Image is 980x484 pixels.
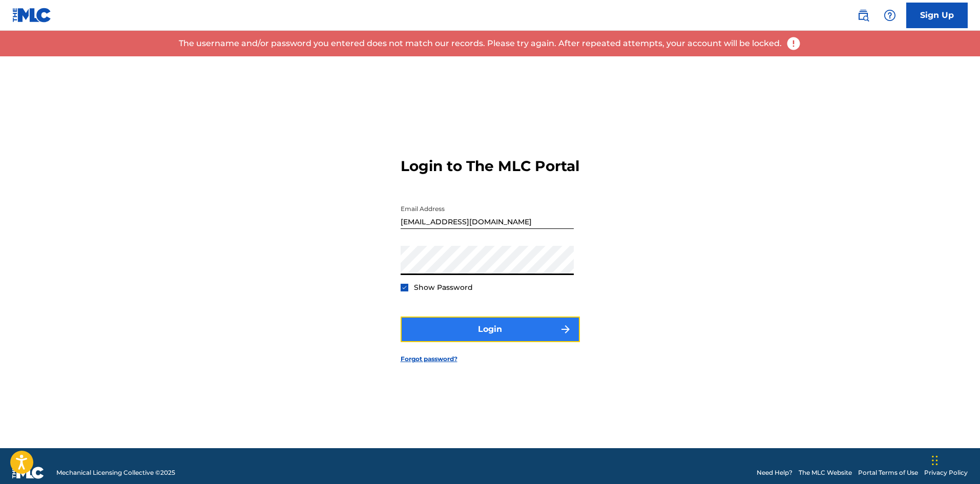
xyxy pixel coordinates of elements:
a: Public Search [853,5,873,26]
img: f7272a7cc735f4ea7f67.svg [559,323,572,335]
a: Portal Terms of Use [858,468,918,477]
button: Login [401,317,580,342]
img: search [857,9,869,22]
iframe: Chat Widget [929,435,980,484]
a: Forgot password? [401,354,457,364]
img: help [884,9,896,22]
div: Drag [932,445,938,476]
img: MLC Logo [12,8,52,23]
span: Mechanical Licensing Collective © 2025 [56,468,175,477]
p: The username and/or password you entered does not match our records. Please try again. After repe... [179,37,782,50]
a: Privacy Policy [924,468,968,477]
img: checkbox [402,285,407,290]
img: error [786,36,801,51]
a: Need Help? [757,468,793,477]
a: Sign Up [906,3,968,28]
div: Help [880,5,900,26]
a: The MLC Website [799,468,852,477]
img: logo [12,467,44,479]
h3: Login to The MLC Portal [401,157,579,175]
span: Show Password [414,283,473,292]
